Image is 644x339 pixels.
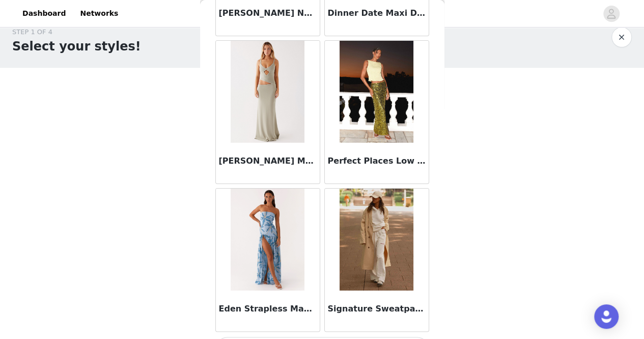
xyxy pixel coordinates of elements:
[12,27,141,37] div: STEP 1 OF 4
[231,189,304,291] img: Eden Strapless Maxi Dress - Opulent Blue
[594,304,619,329] div: Open Intercom Messenger
[231,41,304,143] img: Jocelyn Maxi Dress - Sage
[219,303,317,315] h3: Eden Strapless Maxi Dress - Opulent Blue
[606,6,616,22] div: avatar
[12,37,141,56] h1: Select your styles!
[219,7,317,19] h3: [PERSON_NAME] Neck Mini Dress - Black
[328,7,426,19] h3: Dinner Date Maxi Dress - Blue
[340,189,413,291] img: Signature Sweatpants - Ivory
[16,2,72,25] a: Dashboard
[328,303,426,315] h3: Signature Sweatpants - Ivory
[219,155,317,167] h3: [PERSON_NAME] Maxi Dress - Sage
[74,2,124,25] a: Networks
[340,41,413,143] img: Perfect Places Low Rise Sequin Maxi Skirt - Olive
[328,155,426,167] h3: Perfect Places Low Rise Sequin Maxi Skirt - Olive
